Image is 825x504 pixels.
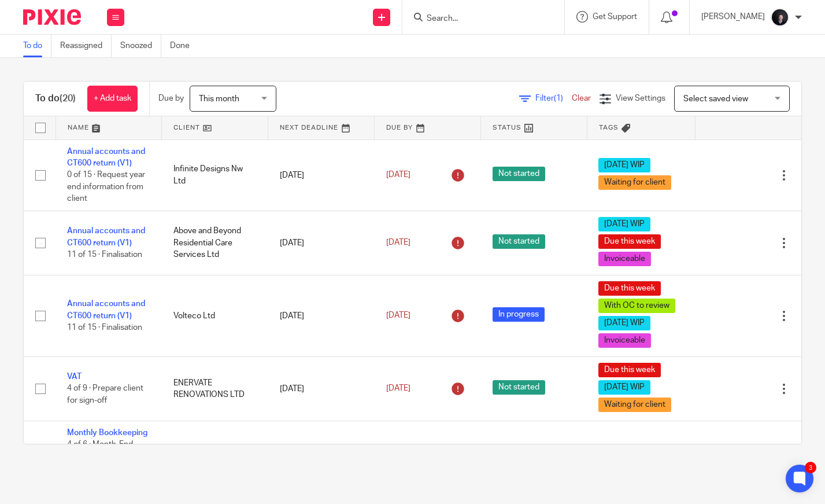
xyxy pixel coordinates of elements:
[386,312,410,320] span: [DATE]
[23,9,81,25] img: Pixie
[162,139,268,211] td: Infinite Designs Nw Ltd
[598,175,671,190] span: Waiting for client
[493,307,545,322] span: In progress
[572,94,591,102] a: Clear
[67,385,143,405] span: 4 of 9 · Prepare client for sign-off
[598,252,651,266] span: Invoiceable
[162,211,268,275] td: Above and Beyond Residential Care Services Ltd
[598,316,650,330] span: [DATE] WIP
[598,363,661,377] span: Due this week
[386,171,410,179] span: [DATE]
[598,158,650,172] span: [DATE] WIP
[493,234,545,249] span: Not started
[60,35,112,57] a: Reassigned
[268,356,375,421] td: [DATE]
[683,95,748,103] span: Select saved view
[598,299,675,313] span: With OC to review
[598,333,651,348] span: Invoiceable
[598,380,650,395] span: [DATE] WIP
[598,398,671,412] span: Waiting for client
[170,35,198,57] a: Done
[386,385,410,393] span: [DATE]
[162,421,268,492] td: Dermaesthetics Academy Ltd
[268,211,375,275] td: [DATE]
[60,94,76,103] span: (20)
[771,8,789,27] img: 455A2509.jpg
[598,234,661,249] span: Due this week
[616,94,665,102] span: View Settings
[268,139,375,211] td: [DATE]
[67,300,145,319] a: Annual accounts and CT600 return (V1)
[598,217,650,231] span: [DATE] WIP
[199,95,239,103] span: This month
[426,14,530,24] input: Search
[598,281,661,296] span: Due this week
[805,462,816,473] div: 3
[493,380,545,395] span: Not started
[67,373,82,381] a: VAT
[554,94,563,102] span: (1)
[67,429,147,437] a: Monthly Bookkeeping
[120,35,161,57] a: Snoozed
[87,86,138,112] a: + Add task
[67,171,145,203] span: 0 of 15 · Request year end information from client
[535,94,572,102] span: Filter
[268,275,375,356] td: [DATE]
[67,251,142,259] span: 11 of 15 · Finalisation
[162,356,268,421] td: ENERVATE RENOVATIONS LTD
[701,11,765,23] p: [PERSON_NAME]
[599,124,619,131] span: Tags
[23,35,51,57] a: To do
[493,167,545,181] span: Not started
[162,275,268,356] td: Volteco Ltd
[35,93,76,105] h1: To do
[67,227,145,247] a: Annual accounts and CT600 return (V1)
[386,239,410,247] span: [DATE]
[67,323,142,332] span: 11 of 15 · Finalisation
[67,148,145,167] a: Annual accounts and CT600 return (V1)
[268,421,375,492] td: [DATE]
[67,440,133,484] span: 4 of 6 · Month-End Close - To be completed by job partner
[593,13,637,21] span: Get Support
[158,93,184,104] p: Due by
